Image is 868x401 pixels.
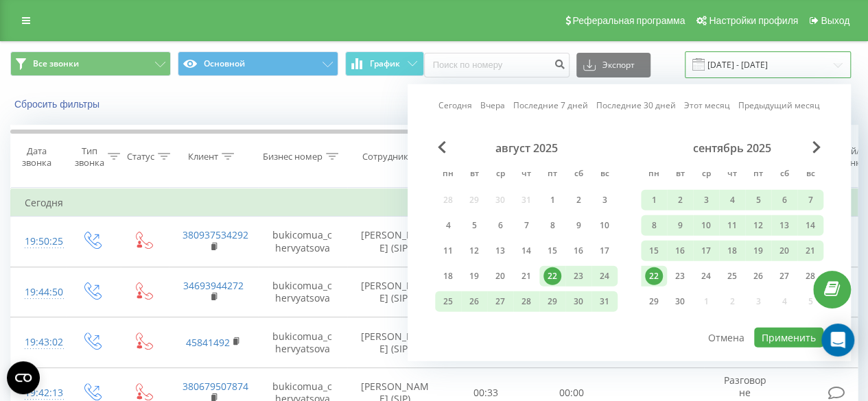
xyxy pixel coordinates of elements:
div: Статус [127,151,154,162]
div: 4 [723,191,741,209]
div: 12 [749,217,767,234]
div: сб 30 авг. 2025 г. [565,291,591,312]
abbr: суббота [568,165,589,185]
div: 14 [517,242,535,260]
span: Previous Month [438,141,446,154]
span: Реферальная программа [572,15,685,26]
div: чт 21 авг. 2025 г. [513,266,539,287]
div: 16 [570,242,587,260]
div: ср 6 авг. 2025 г. [487,215,513,236]
div: вт 2 сент. 2025 г. [667,190,693,210]
div: 9 [671,217,689,234]
div: 5 [749,191,767,209]
div: 7 [801,191,819,209]
abbr: вторник [670,165,690,185]
div: Сотрудник [362,151,408,162]
div: 28 [801,267,819,285]
td: bukicomua_chervyatsova [258,267,347,317]
td: [PERSON_NAME] (SIP) [347,217,443,267]
div: пн 22 сент. 2025 г. [641,266,667,287]
div: ср 24 сент. 2025 г. [693,266,719,287]
div: сб 6 сент. 2025 г. [771,190,797,210]
button: Основной [178,51,338,76]
div: 25 [723,267,741,285]
div: 20 [775,242,793,260]
div: пн 1 сент. 2025 г. [641,190,667,210]
td: [PERSON_NAME] (SIP) [347,267,443,317]
div: вт 19 авг. 2025 г. [461,266,487,287]
div: чт 28 авг. 2025 г. [513,291,539,312]
div: пт 8 авг. 2025 г. [539,215,565,236]
div: пт 12 сент. 2025 г. [745,215,771,236]
a: Предыдущий месяц [738,99,820,112]
input: Поиск по номеру [424,53,570,77]
div: 29 [645,293,663,311]
div: ср 3 сент. 2025 г. [693,190,719,210]
div: 9 [570,217,587,234]
abbr: понедельник [644,165,664,185]
td: bukicomua_chervyatsova [258,217,347,267]
div: вт 30 сент. 2025 г. [667,291,693,312]
div: 18 [723,242,741,260]
div: 31 [596,293,613,311]
div: 24 [697,267,715,285]
td: bukicomua_chervyatsova [258,317,347,368]
div: 14 [801,217,819,234]
div: 13 [491,242,509,260]
div: 6 [775,191,793,209]
div: 22 [543,267,561,285]
abbr: среда [490,165,511,185]
div: 27 [775,267,793,285]
abbr: пятница [542,165,563,185]
div: 28 [517,293,535,311]
span: Все звонки [33,58,79,69]
div: 13 [775,217,793,234]
span: Разговор не состоялся [722,323,769,361]
div: 11 [723,217,741,234]
a: Сегодня [438,99,472,112]
div: пн 15 сент. 2025 г. [641,241,667,261]
div: 5 [465,217,483,234]
div: чт 25 сент. 2025 г. [719,266,745,287]
div: 24 [596,267,613,285]
div: 21 [517,267,535,285]
abbr: среда [696,165,716,185]
div: 2 [671,191,689,209]
span: Настройки профиля [709,15,798,26]
a: 380679507874 [183,380,248,393]
div: пт 26 сент. 2025 г. [745,266,771,287]
button: График [345,51,424,76]
div: сб 23 авг. 2025 г. [565,266,591,287]
div: пн 29 сент. 2025 г. [641,291,667,312]
div: вт 12 авг. 2025 г. [461,241,487,261]
div: 10 [697,217,715,234]
div: сб 27 сент. 2025 г. [771,266,797,287]
div: чт 14 авг. 2025 г. [513,241,539,261]
div: пн 25 авг. 2025 г. [435,291,461,312]
div: 19:44:50 [25,279,52,306]
div: 11 [439,242,457,260]
div: 3 [697,191,715,209]
div: сб 20 сент. 2025 г. [771,241,797,261]
div: Дата звонка [11,145,62,169]
button: Все звонки [10,51,171,76]
div: 27 [491,293,509,311]
div: 18 [439,267,457,285]
span: График [370,59,400,69]
div: 17 [697,242,715,260]
div: вт 16 сент. 2025 г. [667,241,693,261]
div: пт 15 авг. 2025 г. [539,241,565,261]
div: сб 13 сент. 2025 г. [771,215,797,236]
div: пт 29 авг. 2025 г. [539,291,565,312]
div: 23 [570,267,587,285]
div: вт 23 сент. 2025 г. [667,266,693,287]
abbr: вторник [464,165,484,185]
div: ср 17 сент. 2025 г. [693,241,719,261]
a: Последние 7 дней [513,99,588,112]
abbr: понедельник [438,165,458,185]
div: 1 [645,191,663,209]
div: 29 [543,293,561,311]
div: 19 [465,267,483,285]
a: Этот месяц [684,99,730,112]
div: сентябрь 2025 [641,141,823,155]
